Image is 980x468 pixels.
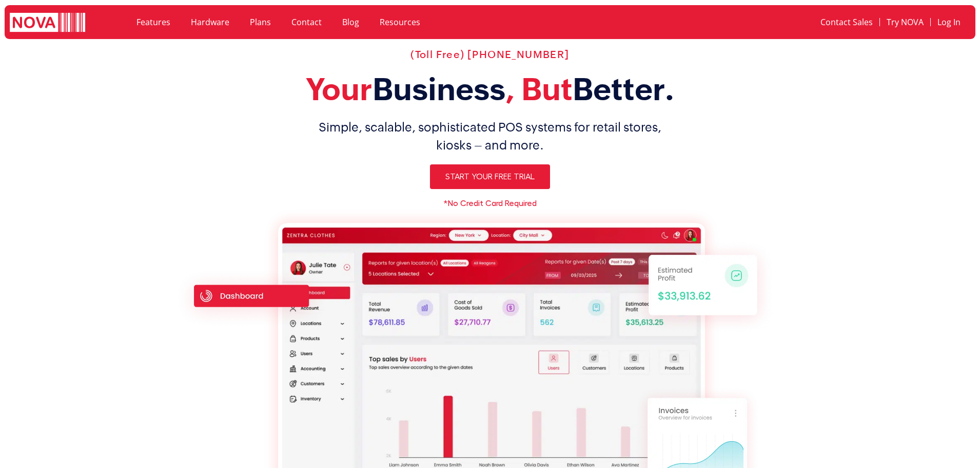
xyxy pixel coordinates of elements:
[171,199,809,208] h6: *No Credit Card Required
[931,10,967,34] a: Log In
[430,164,550,189] a: Start Your Free Trial
[171,118,809,154] h1: Simple, scalable, sophisticated POS systems for retail stores, kiosks – and more.
[181,10,240,34] a: Hardware
[373,71,505,107] span: Business
[686,10,967,34] nav: Menu
[880,10,930,34] a: Try NOVA
[126,10,675,34] nav: Menu
[281,10,332,34] a: Contact
[171,71,809,108] h2: Your , But
[369,10,430,34] a: Resources
[10,13,85,34] img: logo white
[240,10,281,34] a: Plans
[126,10,181,34] a: Features
[332,10,369,34] a: Blog
[573,71,675,107] span: Better.
[814,10,879,34] a: Contact Sales
[445,173,535,181] span: Start Your Free Trial
[171,48,809,61] h2: (Toll Free) [PHONE_NUMBER]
